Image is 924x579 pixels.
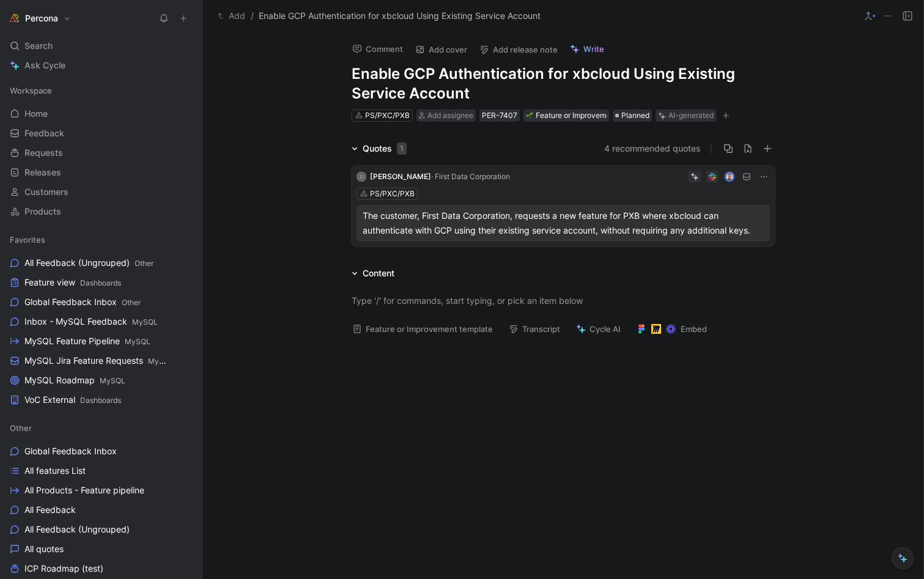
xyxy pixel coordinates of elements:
[5,56,197,75] a: Ask Cycle
[370,188,415,200] div: PS/PXC/PXB
[24,445,117,457] span: Global Feedback Inbox
[431,172,510,181] span: · First Data Corporation
[24,276,121,289] span: Feature view
[5,293,197,311] a: Global Feedback InboxOther
[24,186,68,198] span: Customers
[24,543,64,555] span: All quotes
[80,278,121,287] span: Dashboards
[5,10,74,27] button: PerconaPercona
[5,332,197,350] a: MySQL Feature PipelineMySQL
[24,257,153,270] span: All Feedback (Ungrouped)
[5,419,197,437] div: Other
[631,320,712,337] button: Embed
[482,109,517,122] div: PER-7407
[5,230,197,249] div: Favorites
[80,396,121,405] span: Dashboards
[5,391,197,409] a: VoC ExternalDashboards
[259,9,541,23] span: Enable GCP Authentication for xbcloud Using Existing Service Account
[24,335,150,348] span: MySQL Feature Pipeline
[5,419,197,578] div: OtherGlobal Feedback InboxAll features ListAll Products - Feature pipelineAll FeedbackAll Feedbac...
[352,64,775,103] h1: Enable GCP Authentication for xbcloud Using Existing Service Account
[668,109,714,122] div: AI-generated
[5,462,197,480] a: All features List
[523,109,609,122] div: 🌱Feature or Improvement
[24,166,61,179] span: Releases
[215,9,248,23] button: Add
[25,13,58,24] h1: Percona
[613,109,652,122] div: Planned
[503,320,566,337] button: Transcript
[10,234,45,246] span: Favorites
[24,205,61,218] span: Products
[24,484,144,496] span: All Products - Feature pipeline
[5,254,197,272] a: All Feedback (Ungrouped)Other
[5,124,197,142] a: Feedback
[621,109,649,122] span: Planned
[5,163,197,182] a: Releases
[100,376,125,385] span: MySQL
[125,337,150,346] span: MySQL
[24,465,86,477] span: All features List
[410,41,473,58] button: Add cover
[24,108,48,120] span: Home
[526,109,607,122] div: Feature or Improvement
[427,111,473,120] span: Add assignee
[604,141,701,156] button: 4 recommended quotes
[5,312,197,331] a: Inbox - MySQL FeedbackMySQL
[10,422,32,434] span: Other
[24,394,121,407] span: VoC External
[132,317,158,326] span: MySQL
[135,259,153,268] span: Other
[5,352,197,370] a: MySQL Jira Feature RequestsMySQL
[725,173,733,181] img: avatar
[24,355,166,367] span: MySQL Jira Feature Requests
[5,144,197,162] a: Requests
[526,112,533,119] img: 🌱
[363,208,764,238] div: The customer, First Data Corporation, requests a new feature for PXB where xbcloud can authentica...
[24,127,64,139] span: Feedback
[363,141,407,156] div: Quotes
[5,202,197,221] a: Products
[5,442,197,460] a: Global Feedback Inbox
[5,37,197,55] div: Search
[5,520,197,539] a: All Feedback (Ungrouped)
[24,523,130,536] span: All Feedback (Ungrouped)
[24,39,53,53] span: Search
[24,562,103,575] span: ICP Roadmap (test)
[571,320,626,337] button: Cycle AI
[5,559,197,578] a: ICP Roadmap (test)
[10,84,52,97] span: Workspace
[148,356,174,366] span: MySQL
[347,266,399,281] div: Content
[251,9,254,23] span: /
[24,147,63,159] span: Requests
[24,296,141,309] span: Global Feedback Inbox
[5,105,197,123] a: Home
[397,142,407,155] div: 1
[5,501,197,519] a: All Feedback
[363,266,394,281] div: Content
[347,40,408,57] button: Comment
[357,172,366,182] div: D
[5,540,197,558] a: All quotes
[564,40,610,57] button: Write
[474,41,563,58] button: Add release note
[5,81,197,100] div: Workspace
[5,273,197,292] a: Feature viewDashboards
[583,43,604,54] span: Write
[347,141,412,156] div: Quotes1
[347,320,498,337] button: Feature or Improvement template
[24,504,76,516] span: All Feedback
[122,298,141,307] span: Other
[24,374,125,387] span: MySQL Roadmap
[5,481,197,500] a: All Products - Feature pipeline
[365,109,410,122] div: PS/PXC/PXB
[370,172,431,181] span: [PERSON_NAME]
[5,183,197,201] a: Customers
[5,371,197,389] a: MySQL RoadmapMySQL
[24,58,65,73] span: Ask Cycle
[24,315,158,328] span: Inbox - MySQL Feedback
[8,12,20,24] img: Percona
